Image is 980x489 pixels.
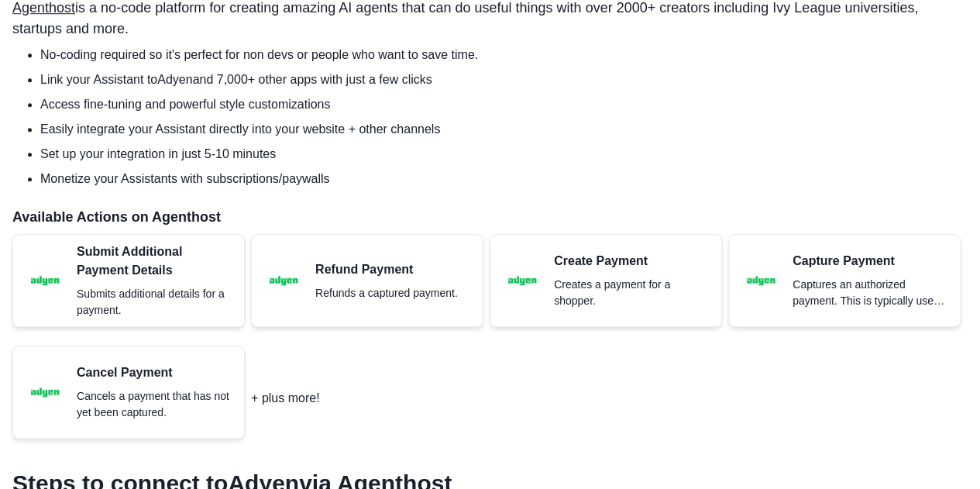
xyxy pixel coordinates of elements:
p: Refund Payment [315,260,458,279]
p: + plus more! [251,389,319,408]
p: Capture Payment [793,252,947,270]
img: Adyen logo [26,261,64,300]
li: Access fine-tuning and powerful style customizations [40,95,968,114]
p: Cancel Payment [77,363,232,382]
p: Captures an authorized payment. This is typically used for delayed capture scenarios, such as whe... [793,277,947,309]
li: Link your Assistant to Adyen and 7,000+ other apps with just a few clicks [40,71,968,89]
p: Refunds a captured payment. [315,285,458,301]
p: Available Actions on Agenthost [12,207,968,228]
li: Set up your integration in just 5-10 minutes [40,145,968,164]
img: Adyen logo [503,261,542,300]
img: Adyen logo [26,373,64,412]
img: Adyen logo [264,261,303,300]
li: Easily integrate your Assistant directly into your website + other channels [40,120,968,139]
li: Monetize your Assistants with subscriptions/paywalls [40,170,968,188]
p: Submits additional details for a payment. [77,286,232,319]
p: Cancels a payment that has not yet been captured. [77,388,232,421]
p: Submit Additional Payment Details [77,243,232,280]
p: Create Payment [554,252,709,270]
p: Creates a payment for a shopper. [554,277,709,309]
img: Adyen logo [741,261,780,300]
li: No-coding required so it's perfect for non devs or people who want to save time. [40,46,968,64]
